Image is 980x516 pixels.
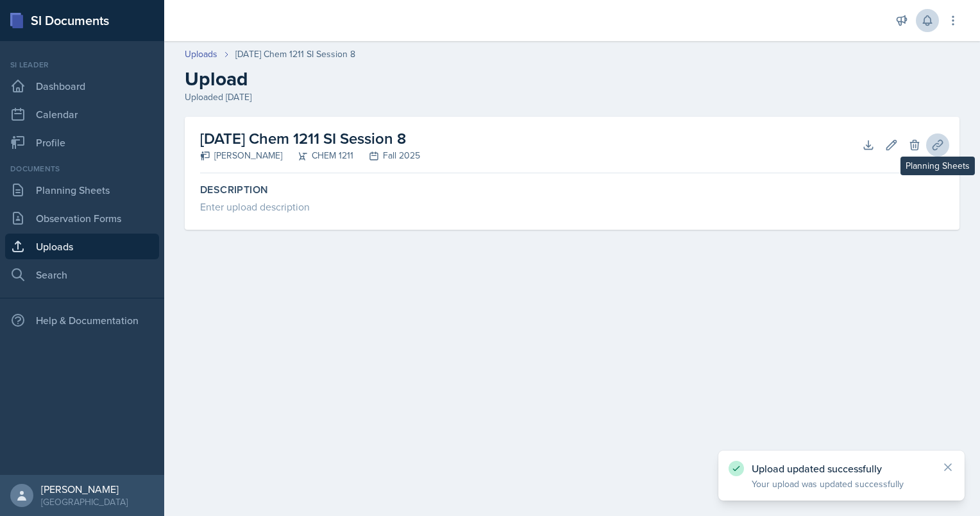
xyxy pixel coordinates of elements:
[5,101,159,127] a: Calendar
[5,163,159,175] div: Documents
[200,199,944,214] div: Enter upload description
[5,177,159,203] a: Planning Sheets
[41,495,128,508] div: [GEOGRAPHIC_DATA]
[282,149,353,162] div: CHEM 1211
[752,477,931,490] p: Your upload was updated successfully
[5,59,159,71] div: Si leader
[5,262,159,288] a: Search
[5,307,159,333] div: Help & Documentation
[5,205,159,231] a: Observation Forms
[185,90,959,104] div: Uploaded [DATE]
[5,130,159,155] a: Profile
[200,184,944,196] label: Description
[235,47,355,61] div: [DATE] Chem 1211 SI Session 8
[5,234,159,259] a: Uploads
[353,149,420,162] div: Fall 2025
[185,47,217,61] a: Uploads
[200,149,282,162] div: [PERSON_NAME]
[5,73,159,99] a: Dashboard
[926,133,949,157] button: Planning Sheets
[200,127,420,150] h2: [DATE] Chem 1211 SI Session 8
[41,483,128,495] div: [PERSON_NAME]
[752,462,931,475] p: Upload updated successfully
[185,67,959,90] h2: Upload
